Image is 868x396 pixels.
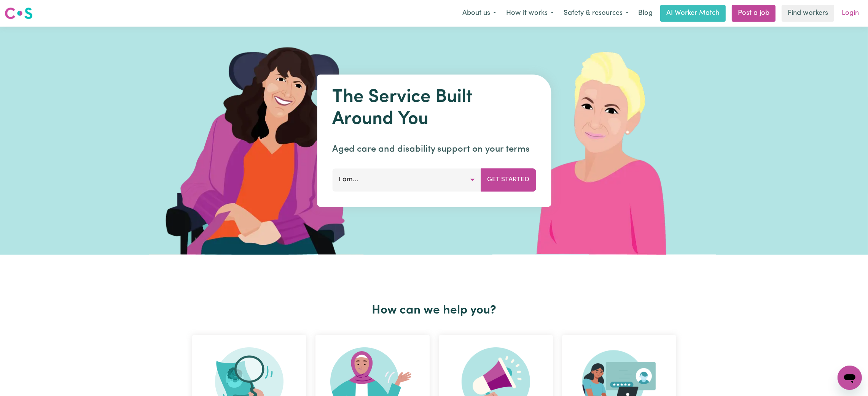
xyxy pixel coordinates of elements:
a: Blog [634,5,657,22]
a: Careseekers logo [5,5,33,22]
button: About us [457,5,501,21]
a: AI Worker Match [660,5,726,22]
iframe: Button to launch messaging window, conversation in progress [838,366,862,390]
a: Find workers [782,5,834,22]
button: Safety & resources [559,5,634,21]
p: Aged care and disability support on your terms [332,143,536,156]
button: Get Started [481,168,536,191]
h2: How can we help you? [188,303,681,318]
a: Post a job [732,5,776,22]
h1: The Service Built Around You [332,87,536,130]
a: Login [837,5,863,22]
button: I am... [332,168,481,191]
button: How it works [501,5,559,21]
img: Careseekers logo [5,6,33,20]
